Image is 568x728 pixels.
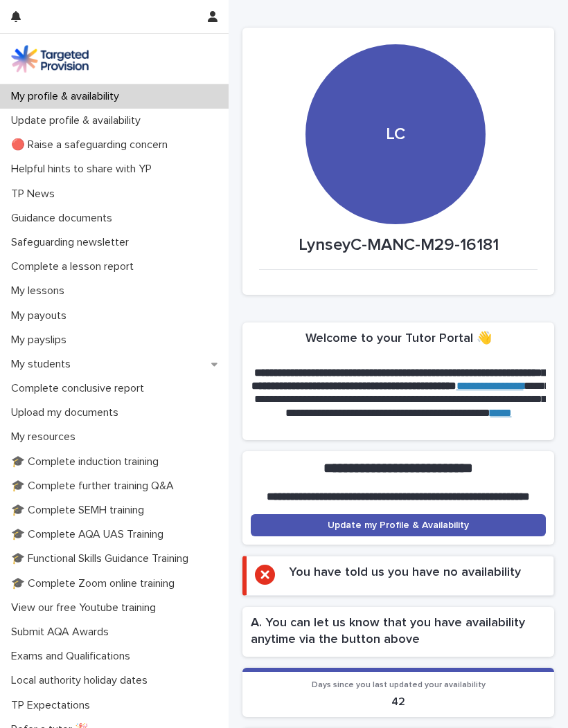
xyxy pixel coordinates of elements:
p: 🎓 Complete induction training [6,455,170,468]
p: 🎓 Functional Skills Guidance Training [6,552,199,565]
h2: Welcome to your Tutor Portal 👋 [305,331,492,347]
p: Local authority holiday dates [6,674,159,687]
p: 🔴 Raise a safeguarding concern [6,138,179,152]
h2: You have told us you have no availability [289,565,521,581]
p: My payslips [6,334,78,347]
p: 🎓 Complete Zoom online training [6,577,186,590]
p: 🎓 Complete further training Q&A [6,480,185,493]
p: Complete conclusive report [6,382,155,395]
p: TP News [6,188,66,201]
p: LynseyC-MANC-M29-16181 [259,235,538,255]
a: Update my Profile & Availability [251,514,546,536]
p: Complete a lesson report [6,260,145,273]
span: Update my Profile & Availability [328,520,469,530]
p: View our free Youtube training [6,601,167,615]
p: My profile & availability [6,90,130,103]
p: My lessons [6,284,76,298]
p: Upload my documents [6,406,130,419]
p: My payouts [6,309,78,322]
p: My students [6,358,82,371]
p: Update profile & availability [6,114,152,127]
p: My resources [6,430,87,444]
p: Safeguarding newsletter [6,236,140,249]
p: TP Expectations [6,699,101,712]
span: Days since you last updated your availability [312,681,486,689]
p: Submit AQA Awards [6,626,120,639]
p: 42 [251,695,546,709]
p: Guidance documents [6,212,123,225]
p: 🎓 Complete SEMH training [6,504,155,517]
h2: A. You can let us know that you have availability anytime via the button above [251,615,546,648]
p: 🎓 Complete AQA UAS Training [6,528,175,541]
p: Helpful hints to share with YP [6,163,163,176]
p: Exams and Qualifications [6,650,141,663]
img: M5nRWzHhSzIhMunXDL62 [11,45,89,73]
